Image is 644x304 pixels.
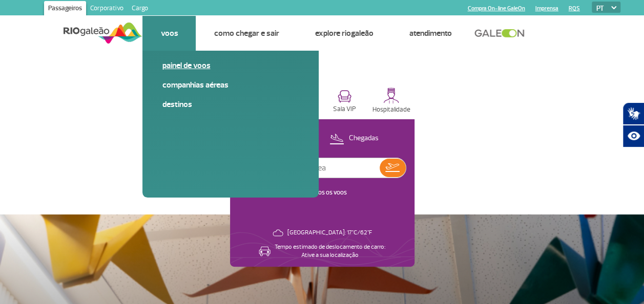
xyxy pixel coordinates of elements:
p: [GEOGRAPHIC_DATA]: 17°C/62°F [287,229,372,237]
p: Chegadas [349,134,379,143]
button: Abrir recursos assistivos. [622,125,644,147]
a: VER TODOS OS VOOS [297,189,347,196]
a: Voos [160,28,178,38]
a: Companhias Aéreas [162,79,299,91]
img: hospitality.svg [383,88,399,103]
a: Destinos [162,99,299,110]
img: vipRoom.svg [338,90,351,103]
p: Tempo estimado de deslocamento de carro: Ative a sua localização [275,243,385,259]
button: Abrir tradutor de língua de sinais. [622,102,644,125]
button: Chegadas [326,132,382,145]
button: VER TODOS OS VOOS [294,189,350,197]
div: Plugin de acessibilidade da Hand Talk. [622,102,644,147]
a: Imprensa [535,5,558,12]
a: Cargo [128,1,152,17]
a: Explore RIOgaleão [315,28,373,38]
a: RQS [569,5,580,12]
a: Compra On-line GaleOn [468,5,525,12]
button: Hospitalidade [368,83,414,119]
p: Sala VIP [333,105,356,113]
button: Sala VIP [322,83,367,119]
a: Passageiros [44,1,86,17]
a: Como chegar e sair [214,28,279,38]
a: Corporativo [86,1,128,17]
a: Atendimento [409,28,451,38]
a: Painel de voos [162,60,299,71]
p: Hospitalidade [372,106,410,114]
